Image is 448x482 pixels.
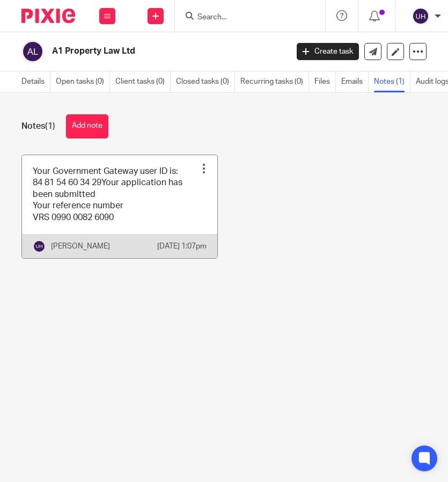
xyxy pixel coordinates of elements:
a: Create task [297,43,359,60]
img: svg%3E [21,40,44,63]
h1: Notes [21,121,55,132]
button: Add note [66,114,108,138]
h2: A1 Property Law Ltd [52,46,235,57]
input: Search [196,13,293,23]
a: Closed tasks (0) [176,71,235,92]
span: (1) [45,122,55,130]
a: Files [314,71,336,92]
a: Open tasks (0) [56,71,110,92]
a: Emails [341,71,369,92]
img: svg%3E [33,240,46,253]
img: Pixie [21,9,75,23]
a: Details [21,71,50,92]
a: Notes (1) [374,71,410,92]
p: [DATE] 1:07pm [157,241,207,252]
img: svg%3E [412,8,429,25]
a: Recurring tasks (0) [240,71,309,92]
a: Client tasks (0) [115,71,171,92]
p: [PERSON_NAME] [51,241,110,252]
